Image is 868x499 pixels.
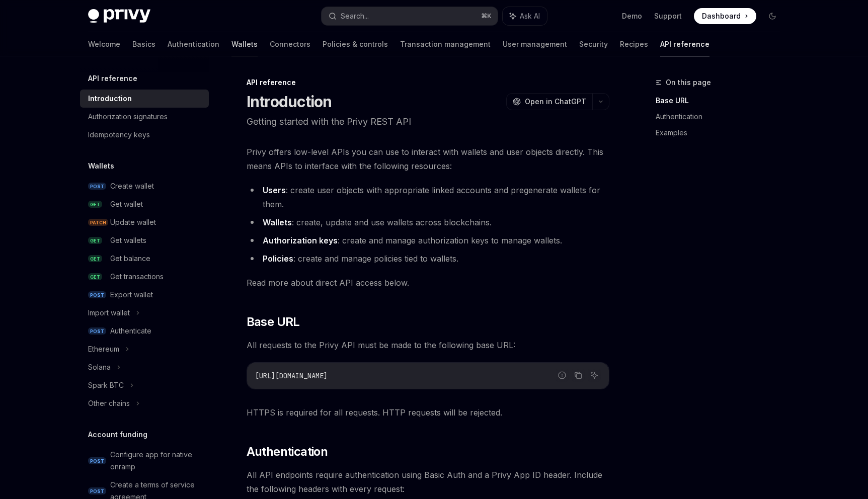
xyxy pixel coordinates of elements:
[247,444,328,460] span: Authentication
[247,77,609,88] div: API reference
[88,129,150,141] div: Idempotency keys
[503,32,567,56] a: User management
[656,93,788,109] a: Base URL
[88,487,106,495] span: POST
[503,7,547,25] button: Ask AI
[764,8,780,24] button: Toggle dark mode
[263,217,292,227] strong: Wallets
[247,93,332,111] h1: Introduction
[322,7,498,25] button: Search...⌘K
[654,11,682,21] a: Support
[263,185,286,195] strong: Users
[88,255,102,263] span: GET
[80,195,209,213] a: GETGet wallet
[88,32,120,56] a: Welcome
[88,160,114,172] h5: Wallets
[247,215,609,229] li: : create, update and use wallets across blockchains.
[80,286,209,304] a: POSTExport wallet
[247,115,609,129] p: Getting started with the Privy REST API
[255,371,328,380] span: [URL][DOMAIN_NAME]
[168,32,219,56] a: Authentication
[88,273,102,281] span: GET
[80,249,209,268] a: GETGet balance
[88,183,106,190] span: POST
[88,237,102,244] span: GET
[80,322,209,340] a: POSTAuthenticate
[247,145,609,173] span: Privy offers low-level APIs you can use to interact with wallets and user objects directly. This ...
[556,369,569,382] button: Report incorrect code
[620,32,648,56] a: Recipes
[656,125,788,141] a: Examples
[572,369,585,382] button: Copy the contents from the code block
[110,271,164,283] div: Get transactions
[247,405,609,420] span: HTTPS is required for all requests. HTTP requests will be rejected.
[247,183,609,211] li: : create user objects with appropriate linked accounts and pregenerate wallets for them.
[80,177,209,195] a: POSTCreate wallet
[110,216,156,228] div: Update wallet
[110,234,146,246] div: Get wallets
[80,446,209,476] a: POSTConfigure app for native onramp
[341,10,369,22] div: Search...
[666,76,711,89] span: On this page
[263,254,293,264] strong: Policies
[247,252,609,266] li: : create and manage policies tied to wallets.
[247,314,300,330] span: Base URL
[80,90,209,108] a: Introduction
[247,233,609,247] li: : create and manage authorization keys to manage wallets.
[80,108,209,126] a: Authorization signatures
[80,213,209,231] a: PATCHUpdate wallet
[622,11,642,21] a: Demo
[88,379,124,391] div: Spark BTC
[506,93,592,110] button: Open in ChatGPT
[88,72,137,85] h5: API reference
[88,361,111,373] div: Solana
[132,32,155,56] a: Basics
[88,219,108,226] span: PATCH
[110,325,151,337] div: Authenticate
[270,32,310,56] a: Connectors
[88,291,106,299] span: POST
[588,369,601,382] button: Ask AI
[88,327,106,335] span: POST
[110,449,203,473] div: Configure app for native onramp
[88,9,150,23] img: dark logo
[80,268,209,286] a: GETGet transactions
[660,32,709,56] a: API reference
[247,468,609,496] span: All API endpoints require authentication using Basic Auth and a Privy App ID header. Include the ...
[247,338,609,352] span: All requests to the Privy API must be made to the following base URL:
[110,253,150,265] div: Get balance
[579,32,608,56] a: Security
[525,97,586,107] span: Open in ChatGPT
[80,126,209,144] a: Idempotency keys
[323,32,388,56] a: Policies & controls
[88,201,102,208] span: GET
[400,32,491,56] a: Transaction management
[263,235,338,245] strong: Authorization keys
[656,109,788,125] a: Authentication
[88,307,130,319] div: Import wallet
[702,11,741,21] span: Dashboard
[110,289,153,301] div: Export wallet
[88,429,147,441] h5: Account funding
[110,180,154,192] div: Create wallet
[88,397,130,409] div: Other chains
[520,11,540,21] span: Ask AI
[88,93,132,105] div: Introduction
[247,276,609,290] span: Read more about direct API access below.
[88,111,168,123] div: Authorization signatures
[88,457,106,465] span: POST
[88,343,119,355] div: Ethereum
[231,32,258,56] a: Wallets
[110,198,143,210] div: Get wallet
[481,12,492,20] span: ⌘ K
[80,231,209,249] a: GETGet wallets
[694,8,756,24] a: Dashboard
